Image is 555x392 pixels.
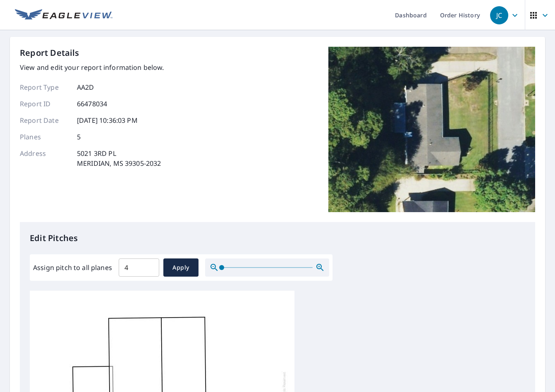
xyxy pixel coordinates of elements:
button: Apply [163,258,199,277]
p: Report Type [20,82,69,92]
p: Report ID [20,99,69,109]
p: View and edit your report information below. [20,62,164,72]
p: Report Date [20,115,69,125]
p: Planes [20,132,69,142]
input: 00.0 [119,256,159,279]
span: Apply [170,263,192,273]
p: [DATE] 10:36:03 PM [77,115,138,125]
p: AA2D [77,82,94,92]
p: 66478034 [77,99,107,109]
p: 5021 3RD PL MERIDIAN, MS 39305-2032 [77,148,161,168]
div: JC [490,6,508,24]
label: Assign pitch to all planes [33,263,112,272]
p: Edit Pitches [30,232,525,244]
img: EV Logo [15,9,112,22]
p: Report Details [20,47,79,59]
p: Address [20,148,69,168]
img: Top image [328,47,535,212]
p: 5 [77,132,81,142]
